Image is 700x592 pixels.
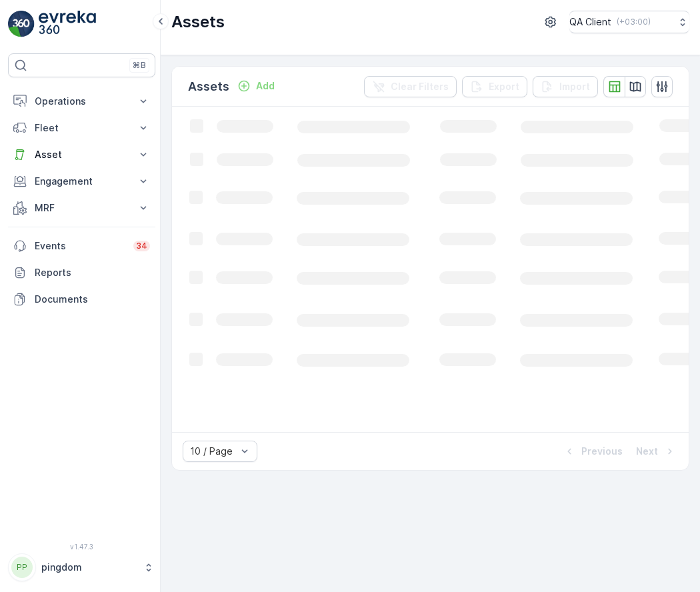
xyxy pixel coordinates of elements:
[35,121,129,135] p: Fleet
[171,11,225,33] p: Assets
[8,233,155,259] a: Events34
[561,443,624,459] button: Previous
[8,286,155,313] a: Documents
[136,241,147,251] p: 34
[35,148,129,161] p: Asset
[35,266,150,279] p: Reports
[35,201,129,215] p: MRF
[462,76,527,97] button: Export
[8,553,155,581] button: PPpingdom
[8,259,155,286] a: Reports
[559,80,590,93] p: Import
[8,543,155,551] span: v 1.47.3
[8,195,155,221] button: MRF
[188,77,229,96] p: Assets
[35,95,129,108] p: Operations
[489,80,519,93] p: Export
[35,293,150,306] p: Documents
[581,445,623,458] p: Previous
[256,79,275,93] p: Add
[635,443,678,459] button: Next
[39,11,96,37] img: logo_light-DOdMpM7g.png
[391,80,449,93] p: Clear Filters
[636,445,658,458] p: Next
[41,561,137,574] p: pingdom
[617,17,651,27] p: ( +03:00 )
[8,141,155,168] button: Asset
[569,11,689,33] button: QA Client(+03:00)
[232,78,280,94] button: Add
[8,168,155,195] button: Engagement
[533,76,598,97] button: Import
[133,60,146,71] p: ⌘B
[364,76,457,97] button: Clear Filters
[35,239,125,253] p: Events
[11,557,33,578] div: PP
[8,11,35,37] img: logo
[8,115,155,141] button: Fleet
[8,88,155,115] button: Operations
[35,175,129,188] p: Engagement
[569,15,611,29] p: QA Client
